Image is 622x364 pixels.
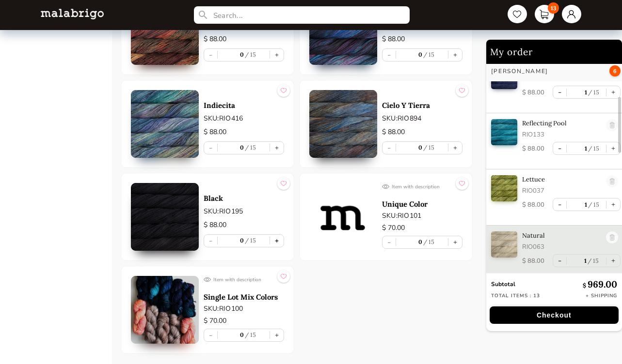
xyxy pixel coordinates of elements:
a: 13 [535,5,554,23]
button: + [606,86,620,98]
p: SKU: RIO100 [204,303,284,314]
label: 15 [244,51,256,58]
button: + [448,236,462,248]
label: 15 [587,89,599,96]
label: 15 [587,145,599,152]
p: $ 70.00 [382,223,463,233]
strong: Subtotal [491,280,515,288]
img: L5WsItTXhTFtyxb3tkNoXNspfcfOAAWlbXYcuBTUg0FA22wzaAJ6kXiYLTb6coiuTfQf1mE2HwVko7IAAAAASUVORK5CYII= [41,9,104,19]
label: 15 [244,144,256,151]
p: $ 88.00 [204,127,284,137]
label: 15 [422,51,435,58]
label: 15 [244,237,256,244]
p: 969.00 [583,278,617,290]
a: Checkout [486,306,622,324]
span: 6 [609,65,621,76]
p: $ 88.00 [382,127,463,137]
button: - [553,142,566,154]
label: 15 [244,331,256,338]
span: $ [583,282,588,289]
a: Unique Color [382,199,463,209]
button: - [553,86,566,98]
p: $ 88.00 [522,200,544,209]
p: RIO133 [522,130,601,139]
img: 0.jpg [309,90,377,158]
p: SKU: RIO416 [204,113,284,123]
p: $ 88.00 [204,220,284,230]
button: - [553,255,566,267]
p: SKU: RIO101 [382,211,463,221]
label: 15 [587,257,599,264]
h3: [PERSON_NAME] [491,67,548,75]
a: Indiecita [204,101,284,110]
button: + [270,142,284,154]
img: eye.a4937bc3.svg [382,183,389,190]
p: Lettuce [522,175,601,183]
a: Single Lot Mix Colors [204,292,284,302]
a: Black [204,194,284,203]
label: 15 [422,144,435,151]
img: 0.jpg [131,183,199,251]
p: RIO037 [522,186,601,195]
button: + [606,255,620,267]
img: 0.jpg [131,276,199,344]
p: + Shipping [586,292,617,299]
label: 15 [422,238,435,245]
p: $ 88.00 [204,34,284,45]
p: Total items : 13 [491,292,540,299]
button: + [270,235,284,247]
img: 0.jpg [491,231,517,258]
p: Reflecting Pool [522,119,601,127]
h2: My order [486,40,622,64]
span: 13 [548,2,559,14]
button: + [270,49,284,61]
a: Cielo Y Tierra [382,101,463,110]
p: $ 88.00 [382,34,463,45]
img: 0.jpg [309,183,377,251]
p: Natural [522,231,601,240]
p: SKU: RIO195 [204,206,284,216]
p: $ 88.00 [522,88,544,97]
p: SKU: RIO894 [382,113,463,123]
img: 0.jpg [131,90,199,158]
input: Search... [194,6,410,24]
p: $ 70.00 [204,316,284,326]
button: + [448,142,462,154]
img: 0.jpg [491,119,517,145]
label: 15 [587,201,599,208]
p: $ 88.00 [522,144,544,153]
button: + [448,49,462,61]
p: RIO063 [522,243,601,251]
button: + [606,198,620,211]
button: - [553,198,566,211]
p: $ 88.00 [522,257,544,265]
img: eye.a4937bc3.svg [204,276,211,283]
button: Checkout [490,306,619,324]
div: Item with description [382,183,463,190]
button: + [270,329,284,341]
div: Item with description [204,276,284,283]
button: + [606,142,620,154]
img: 0.jpg [491,175,517,201]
